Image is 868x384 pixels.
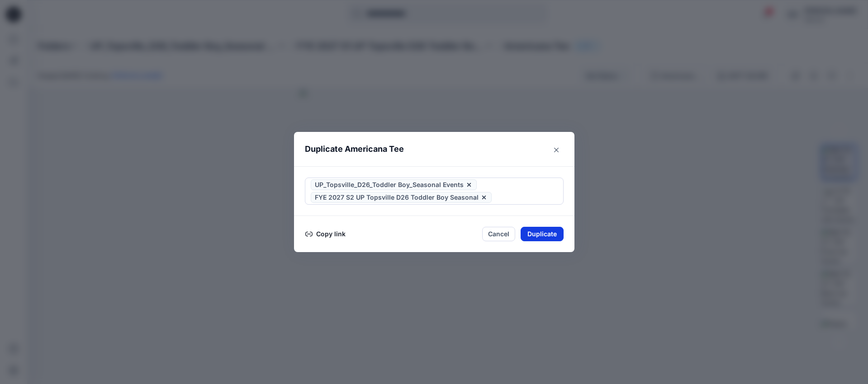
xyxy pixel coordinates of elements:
button: Copy link [305,229,346,239]
span: UP_Topsville_D26_Toddler Boy_Seasonal Events [315,179,464,190]
button: Duplicate [521,227,564,241]
p: Duplicate Americana Tee [305,143,404,155]
span: FYE 2027 S2 UP Topsville D26 Toddler Boy Seasonal [315,192,479,203]
button: Close [549,143,564,157]
button: Cancel [482,227,515,241]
